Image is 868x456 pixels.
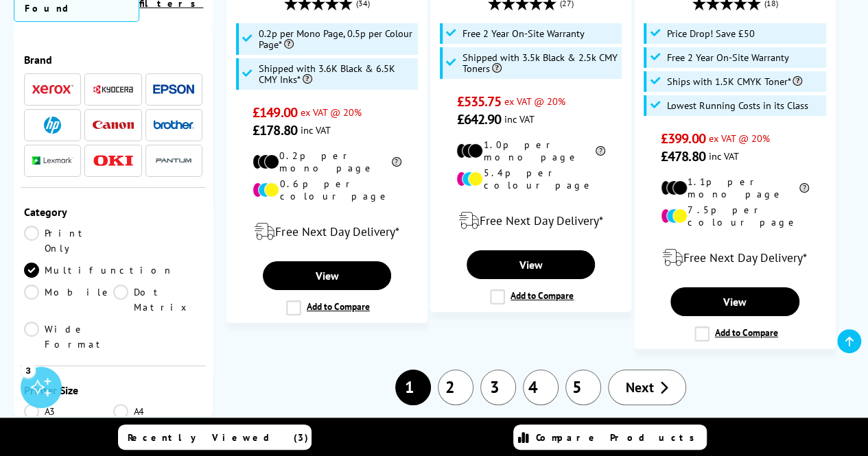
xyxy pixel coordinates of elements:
[286,300,370,315] label: Add to Compare
[93,152,134,169] a: OKI
[456,139,605,163] li: 1.0p per mono page
[626,379,654,396] span: Next
[513,424,707,450] a: Compare Products
[259,28,414,50] span: 0.2p per Mono Page, 0.5p per Colour Page*
[263,261,391,290] a: View
[128,431,309,444] span: Recently Viewed (3)
[456,110,501,128] span: £642.90
[93,84,134,95] img: Kyocera
[709,149,739,163] span: inc VAT
[661,147,705,165] span: £478.80
[234,213,420,251] div: modal_delivery
[24,205,202,219] div: Category
[259,63,414,85] span: Shipped with 3.6K Black & 6.5K CMY Inks*
[93,81,134,98] a: Kyocera
[153,152,194,169] a: Pantum
[523,370,559,405] a: 4
[666,28,754,39] span: Price Drop! Save £50
[24,263,174,278] a: Multifunction
[153,84,194,95] img: Epson
[301,123,331,136] span: inc VAT
[253,121,297,139] span: £178.80
[113,404,202,419] a: A4
[504,95,565,108] span: ex VAT @ 20%
[253,149,401,174] li: 0.2p per mono page
[24,383,202,397] div: Printer Size
[438,202,624,240] div: modal_delivery
[462,28,585,39] span: Free 2 Year On-Site Warranty
[153,117,194,134] a: Brother
[536,431,702,444] span: Compare Products
[93,121,134,130] img: Canon
[462,52,618,74] span: Shipped with 3.5k Black & 2.5k CMY Toners
[32,84,73,94] img: Xerox
[661,130,705,147] span: £399.00
[456,93,501,110] span: £535.75
[44,117,61,134] img: HP
[253,178,401,202] li: 0.6p per colour page
[608,370,686,405] a: Next
[666,52,788,63] span: Free 2 Year On-Site Warranty
[670,287,799,316] a: View
[504,112,535,125] span: inc VAT
[666,76,802,87] span: Ships with 1.5K CMYK Toner*
[113,285,202,315] a: Dot Matrix
[438,370,473,405] a: 2
[24,322,113,352] a: Wide Format
[32,117,73,134] a: HP
[709,132,770,145] span: ex VAT @ 20%
[153,152,194,169] img: Pantum
[694,326,778,341] label: Add to Compare
[93,155,134,167] img: OKI
[253,104,297,121] span: £149.00
[666,100,808,111] span: Lowest Running Costs in its Class
[153,81,194,98] a: Epson
[32,156,73,165] img: Lexmark
[21,362,36,377] div: 3
[467,250,595,279] a: View
[93,117,134,134] a: Canon
[118,424,312,450] a: Recently Viewed (3)
[153,120,194,130] img: Brother
[24,226,113,256] a: Print Only
[24,53,202,67] div: Brand
[490,289,574,304] label: Add to Compare
[32,152,73,169] a: Lexmark
[301,106,362,119] span: ex VAT @ 20%
[24,404,113,419] a: A3
[24,285,113,315] a: Mobile
[661,204,810,228] li: 7.5p per colour page
[661,176,810,200] li: 1.1p per mono page
[480,370,516,405] a: 3
[642,239,828,277] div: modal_delivery
[565,370,601,405] a: 5
[32,81,73,98] a: Xerox
[456,167,605,191] li: 5.4p per colour page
